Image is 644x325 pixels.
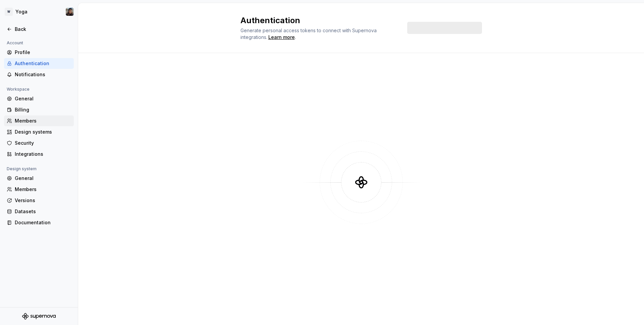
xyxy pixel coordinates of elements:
a: Members [4,115,74,126]
a: Versions [4,195,74,206]
a: Design systems [4,127,74,137]
div: Members [15,186,71,193]
a: Integrations [4,149,74,159]
div: Workspace [4,85,32,93]
div: Profile [15,49,71,56]
div: Design system [4,165,39,173]
a: Datasets [4,206,74,217]
a: Authentication [4,58,74,69]
span: Generate personal access tokens to connect with Supernova integrations. [240,28,378,40]
div: General [15,175,71,182]
a: Documentation [4,217,74,228]
span: . [267,35,296,40]
div: Security [15,140,71,146]
a: Billing [4,104,74,115]
div: Billing [15,106,71,113]
a: General [4,93,74,104]
a: Notifications [4,69,74,80]
a: General [4,173,74,184]
img: Larissa Matos [66,8,74,16]
h2: Authentication [240,15,399,26]
div: Versions [15,197,71,204]
div: General [15,95,71,102]
a: Profile [4,47,74,58]
div: Integrations [15,151,71,157]
div: Notifications [15,71,71,78]
a: Members [4,184,74,195]
a: Back [4,24,74,35]
div: W [5,8,13,16]
div: Design systems [15,129,71,135]
div: Yoga [15,8,28,15]
div: Documentation [15,219,71,226]
div: Account [4,39,26,47]
svg: Supernova Logo [22,313,56,320]
a: Security [4,138,74,148]
div: Datasets [15,208,71,215]
a: Learn more [268,34,295,41]
div: Authentication [15,60,71,67]
button: WYogaLarissa Matos [1,4,76,19]
div: Members [15,118,71,124]
div: Back [15,26,71,33]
